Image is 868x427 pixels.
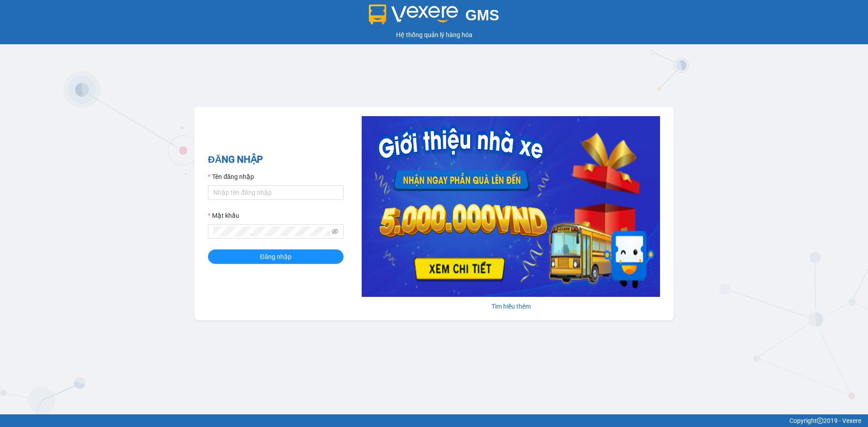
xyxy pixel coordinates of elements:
h2: ĐĂNG NHẬP [208,152,344,167]
button: Đăng nhập [208,249,344,264]
img: banner-0 [362,116,660,297]
span: GMS [465,7,499,23]
div: Tìm hiểu thêm [362,301,660,311]
label: Tên đăng nhập [208,172,254,182]
div: Copyright 2019 - Vexere [7,416,861,426]
img: logo 2 [369,5,458,24]
a: GMS [369,14,500,21]
span: eye-invisible [332,228,338,235]
input: Tên đăng nhập [208,185,344,200]
span: copyright [817,418,823,424]
span: Đăng nhập [260,252,292,262]
label: Mật khẩu [208,211,239,221]
input: Mật khẩu [213,226,330,236]
div: Hệ thống quản lý hàng hóa [2,30,866,40]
